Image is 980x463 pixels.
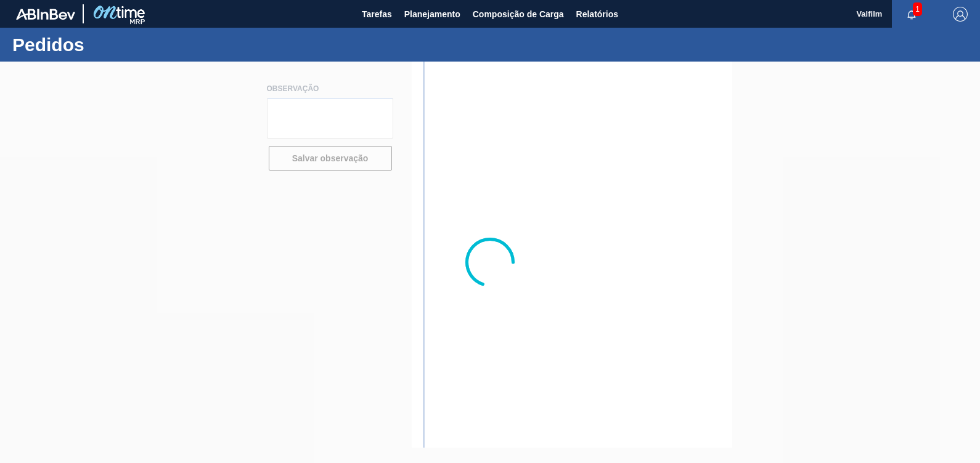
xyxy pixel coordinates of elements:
button: Notificações [892,6,931,23]
span: Planejamento [404,7,460,22]
span: Composição de Carga [473,7,564,22]
span: Tarefas [362,7,392,22]
img: TNhmsLtSVTkK8tSr43FrP2fwEKptu5GPRR3wAAAABJRU5ErkJggg== [16,9,75,20]
span: Relatórios [576,7,618,22]
h1: Pedidos [12,38,231,52]
img: Logout [953,7,968,22]
span: 1 [913,2,922,16]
